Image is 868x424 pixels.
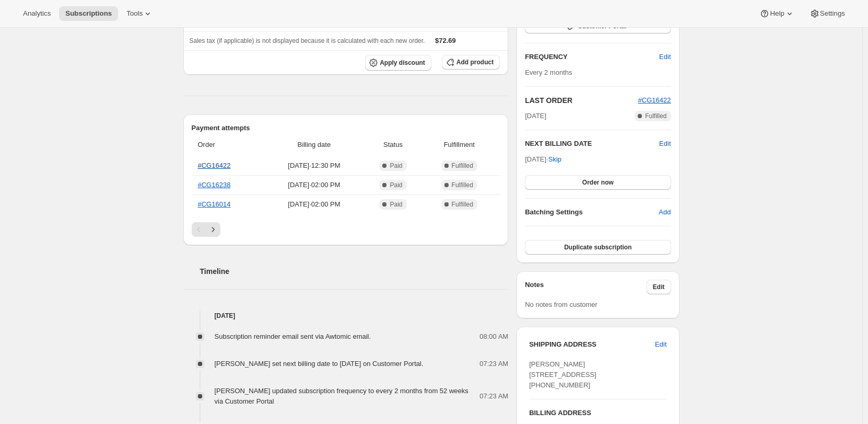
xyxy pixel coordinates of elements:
span: Apply discount [380,59,425,67]
span: Paid [390,162,402,170]
h3: BILLING ADDRESS [529,408,666,418]
span: [DATE] · [525,155,561,163]
span: 07:23 AM [479,359,508,369]
span: Settings [820,9,845,18]
span: Fulfilled [452,181,473,189]
a: #CG16014 [198,200,231,208]
button: Help [753,6,801,21]
span: Add product [456,58,494,66]
button: Duplicate subscription [525,240,671,255]
span: Subscription reminder email sent via Awtomic email. [215,333,371,340]
span: Analytics [23,9,51,18]
span: [PERSON_NAME] updated subscription frequency to every 2 months from 52 weeks via Customer Portal [215,387,468,405]
h2: Payment attempts [192,123,500,133]
button: Next [206,222,220,237]
h2: LAST ORDER [525,95,638,106]
span: [DATE] · 12:30 PM [267,161,361,171]
button: Edit [659,139,671,149]
span: Order now [582,178,614,187]
span: [DATE] · 02:00 PM [267,199,361,210]
h2: Timeline [200,266,509,277]
span: Edit [655,339,666,350]
span: Tools [126,9,143,18]
a: #CG16422 [638,96,671,104]
button: Tools [120,6,159,21]
span: [DATE] [525,111,546,121]
button: Analytics [17,6,57,21]
th: Order [192,133,264,156]
span: Paid [390,181,402,189]
span: Fulfilled [645,112,666,120]
button: Subscriptions [59,6,118,21]
span: Status [368,140,419,150]
nav: Pagination [192,222,500,237]
span: Edit [659,52,671,62]
span: [PERSON_NAME] set next billing date to [DATE] on Customer Portal. [215,360,424,368]
a: #CG16422 [198,162,231,169]
span: Skip [548,154,561,165]
span: 07:23 AM [479,391,508,402]
h2: NEXT BILLING DATE [525,139,659,149]
button: Settings [803,6,851,21]
button: Skip [542,151,568,168]
span: Sales tax (if applicable) is not displayed because it is calculated with each new order. [190,37,425,44]
span: Billing date [267,140,361,150]
button: Add [652,204,677,221]
span: Paid [390,200,402,209]
span: [DATE] · 02:00 PM [267,180,361,190]
a: #CG16238 [198,181,231,189]
span: Every 2 months [525,68,572,76]
h4: [DATE] [183,311,509,321]
h3: Notes [525,280,647,294]
span: No notes from customer [525,301,597,308]
button: #CG16422 [638,95,671,106]
button: Order now [525,175,671,190]
span: Fulfillment [425,140,494,150]
span: Edit [653,283,665,291]
h3: SHIPPING ADDRESS [529,339,655,350]
button: Edit [649,336,673,353]
button: Add product [442,55,500,70]
span: Help [770,9,784,18]
span: Fulfilled [452,162,473,170]
button: Edit [647,280,671,294]
h6: Batching Settings [525,207,659,217]
button: Edit [653,49,677,65]
span: Fulfilled [452,200,473,209]
h2: FREQUENCY [525,52,659,62]
span: [PERSON_NAME] [STREET_ADDRESS] [PHONE_NUMBER] [529,360,596,389]
span: $72.69 [435,37,456,44]
span: Duplicate subscription [564,243,631,251]
span: Add [659,207,671,217]
button: Apply discount [365,55,431,71]
span: 08:00 AM [479,331,508,342]
span: Subscriptions [65,9,112,18]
